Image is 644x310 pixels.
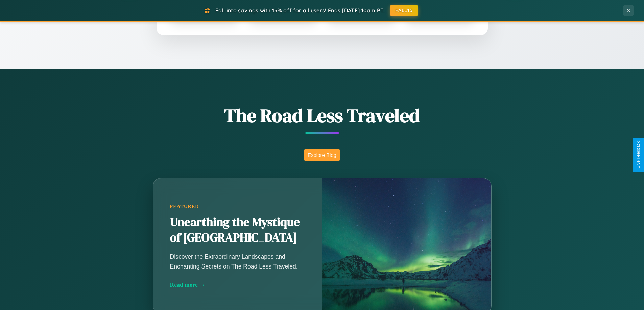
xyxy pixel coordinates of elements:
div: Read more → [170,281,305,288]
div: Featured [170,204,305,209]
p: Discover the Extraordinary Landscapes and Enchanting Secrets on The Road Less Traveled. [170,252,305,271]
h2: Unearthing the Mystique of [GEOGRAPHIC_DATA] [170,215,305,246]
h1: The Road Less Traveled [119,103,525,129]
button: Explore Blog [304,149,340,161]
span: Fall into savings with 15% off for all users! Ends [DATE] 10am PT. [215,7,385,14]
div: Give Feedback [636,141,641,169]
button: FALL15 [390,5,418,16]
